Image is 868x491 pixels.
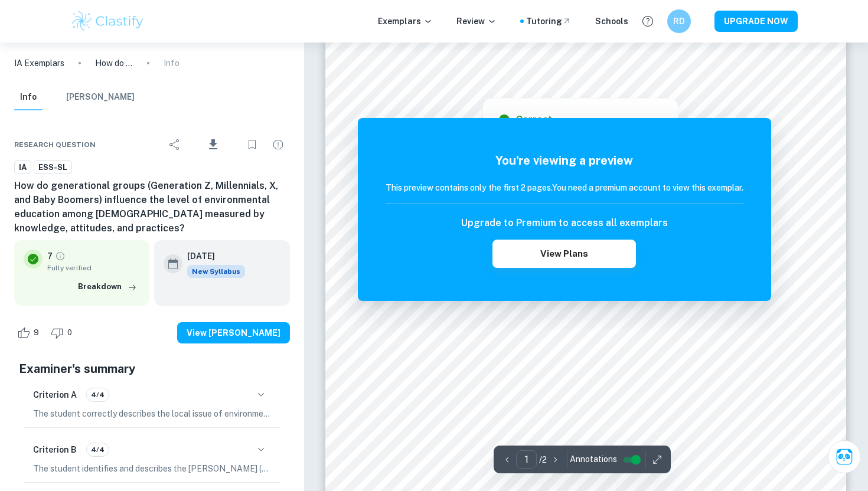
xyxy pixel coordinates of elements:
[33,443,77,456] h6: Criterion B
[187,265,245,278] div: Starting from the May 2026 session, the ESS IA requirements have changed. We created this exempla...
[55,251,66,261] a: Grade fully verified
[240,133,264,156] div: Bookmark
[15,162,31,174] span: IA
[14,57,64,70] a: IA Exemplars
[570,453,617,466] span: Annotations
[539,453,547,466] p: / 2
[595,15,628,28] a: Schools
[48,323,79,342] div: Dislike
[386,152,743,169] h5: You're viewing a preview
[14,323,45,342] div: Like
[14,160,31,175] a: IA
[14,179,290,235] h6: How do generational groups (Generation Z, Millennials, X, and Baby Boomers) influence the level o...
[189,129,238,160] div: Download
[87,389,109,400] span: 4/4
[164,57,180,70] p: Info
[33,407,271,420] p: The student correctly describes the local issue of environmental education in [GEOGRAPHIC_DATA], ...
[87,444,109,455] span: 4/4
[14,139,96,150] span: Research question
[14,84,43,110] button: Info
[526,15,572,28] a: Tutoring
[34,162,71,174] span: ESS-SL
[66,84,135,110] button: [PERSON_NAME]
[456,15,497,28] p: Review
[516,113,552,127] h6: Correct
[492,240,635,268] button: View Plans
[27,327,45,339] span: 9
[187,250,236,263] h6: [DATE]
[95,57,133,70] p: How do generational groups (Generation Z, Millennials, X, and Baby Boomers) influence the level o...
[75,278,140,296] button: Breakdown
[638,11,658,31] button: Help and Feedback
[33,388,77,401] h6: Criterion A
[667,9,691,33] button: RD
[47,250,53,263] p: 7
[163,133,187,156] div: Share
[33,462,271,475] p: The student identifies and describes the [PERSON_NAME] (Deep Knowledge) model as a strategy aimed...
[828,440,861,473] button: Ask Clai
[70,9,145,33] img: Clastify logo
[61,327,79,339] span: 0
[673,15,686,28] h6: RD
[47,263,140,273] span: Fully verified
[19,360,285,378] h5: Examiner's summary
[714,11,798,32] button: UPGRADE NOW
[461,216,668,230] h6: Upgrade to Premium to access all exemplars
[386,181,743,194] h6: This preview contains only the first 2 pages. You need a premium account to view this exemplar.
[187,265,245,278] span: New Syllabus
[266,133,290,156] div: Report issue
[177,322,290,343] button: View [PERSON_NAME]
[378,15,433,28] p: Exemplars
[34,160,72,175] a: ESS-SL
